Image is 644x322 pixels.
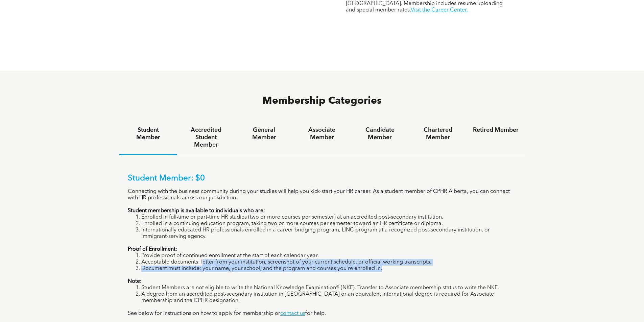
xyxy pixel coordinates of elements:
[128,189,517,201] p: Connecting with the business community during your studies will help you kick-start your HR caree...
[141,227,517,240] li: Internationally educated HR professionals enrolled in a career bridging program, LINC program at ...
[473,126,519,134] h4: Retired Member
[128,311,517,317] p: See below for instructions on how to apply for membership or for help.
[141,266,517,272] li: Document must include: your name, your school, and the program and courses you’re enrolled in.
[280,311,305,316] a: contact us
[411,7,468,13] a: Visit the Career Center.
[141,291,517,304] li: A degree from an accredited post-secondary institution in [GEOGRAPHIC_DATA] or an equivalent inte...
[125,126,171,141] h4: Student Member
[141,214,517,221] li: Enrolled in full-time or part-time HR studies (two or more courses per semester) at an accredited...
[415,126,461,141] h4: Chartered Member
[141,253,517,259] li: Provide proof of continued enrollment at the start of each calendar year.
[241,126,287,141] h4: General Member
[128,208,265,214] strong: Student membership is available to individuals who are:
[357,126,403,141] h4: Candidate Member
[299,126,345,141] h4: Associate Member
[128,247,177,252] strong: Proof of Enrollment:
[141,221,517,227] li: Enrolled in a continuing education program, taking two or more courses per semester toward an HR ...
[128,279,142,284] strong: Note:
[183,126,229,149] h4: Accredited Student Member
[128,174,517,183] p: Student Member: $0
[141,285,517,291] li: Student Members are not eligible to write the National Knowledge Examination® (NKE). Transfer to ...
[141,259,517,266] li: Acceptable documents: letter from your institution, screenshot of your current schedule, or offic...
[262,96,382,106] span: Membership Categories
